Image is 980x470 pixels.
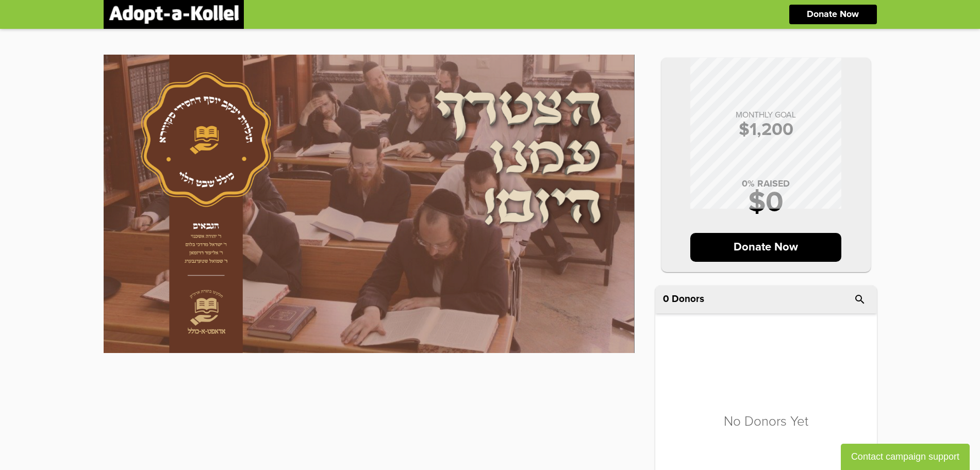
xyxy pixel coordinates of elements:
p: Donors [672,294,704,304]
p: $ [672,121,860,139]
p: Donate Now [807,10,859,19]
button: Contact campaign support [841,444,970,470]
p: MONTHLY GOAL [672,111,860,119]
img: jRvKDChBXS.KQsp5ZyGid.jpg [104,55,635,353]
p: No Donors Yet [724,415,808,428]
span: 0 [663,294,669,304]
p: Donate Now [690,233,841,262]
img: logonobg.png [109,5,239,24]
i: search [854,293,866,306]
